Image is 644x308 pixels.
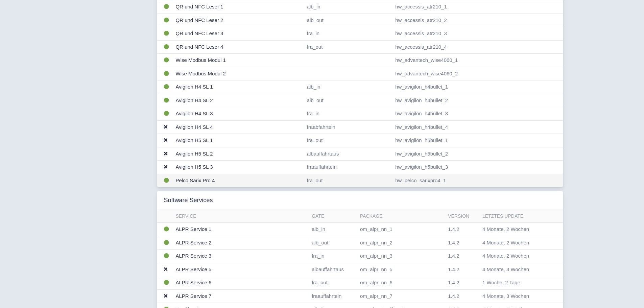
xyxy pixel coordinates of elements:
[357,236,445,250] td: om_alpr_nn_2
[445,210,480,223] th: Version
[357,289,445,303] td: om_alpr_nn_7
[448,293,459,299] span: 1.4.2
[392,14,563,27] td: hw_accessis_atr210_2
[448,253,459,259] span: 1.4.2
[392,67,563,80] td: hw_advantech_wise4060_2
[480,210,550,223] th: Letztes Update
[173,80,304,94] td: Avigilon H4 SL 1
[304,94,393,107] td: alb_out
[480,263,550,276] td: 4 Monate, 3 Wochen
[304,161,393,174] td: fraauffahrtein
[173,67,304,80] td: Wise Modbus Modul 2
[480,276,550,290] td: 1 Woche, 2 Tage
[309,210,357,223] th: Gate
[357,276,445,290] td: om_alpr_nn_6
[164,197,213,204] h3: Software Services
[448,280,459,285] span: 1.4.2
[173,94,304,107] td: Avigilon H4 SL 2
[392,54,563,67] td: hw_advantech_wise4060_1
[309,276,357,290] td: fra_out
[448,266,459,272] span: 1.4.2
[392,134,563,147] td: hw_avigilon_h5bullet_1
[480,250,550,263] td: 4 Monate, 2 Wochen
[173,120,304,134] td: Avigilon H4 SL 4
[309,236,357,250] td: alb_out
[173,161,304,174] td: Avigilon H5 SL 3
[173,147,304,161] td: Avigilon H5 SL 2
[448,240,459,245] span: 1.4.2
[480,223,550,236] td: 4 Monate, 2 Wochen
[392,40,563,54] td: hw_accessis_atr210_4
[173,223,309,236] td: ALPR Service 1
[448,226,459,232] span: 1.4.2
[304,120,393,134] td: fraabfahrtein
[357,263,445,276] td: om_alpr_nn_5
[392,161,563,174] td: hw_avigilon_h5bullet_3
[480,289,550,303] td: 4 Monate, 3 Wochen
[392,147,563,161] td: hw_avigilon_h5bullet_2
[309,263,357,276] td: albauffahrtaus
[173,289,309,303] td: ALPR Service 7
[304,40,393,54] td: fra_out
[304,107,393,121] td: fra_in
[392,27,563,41] td: hw_accessis_atr210_3
[173,174,304,187] td: Pelco Sarix Pro 4
[304,174,393,187] td: fra_out
[173,210,309,223] th: Service
[309,223,357,236] td: alb_in
[392,0,563,14] td: hw_accessis_atr210_1
[309,289,357,303] td: fraauffahrtein
[304,134,393,147] td: fra_out
[173,14,304,27] td: QR und NFC Leser 2
[304,14,393,27] td: alb_out
[357,250,445,263] td: om_alpr_nn_3
[173,0,304,14] td: QR und NFC Leser 1
[173,40,304,54] td: QR und NFC Leser 4
[173,236,309,250] td: ALPR Service 2
[392,107,563,121] td: hw_avigilon_h4bullet_3
[173,263,309,276] td: ALPR Service 5
[173,276,309,290] td: ALPR Service 6
[173,107,304,121] td: Avigilon H4 SL 3
[173,54,304,67] td: Wise Modbus Modul 1
[173,134,304,147] td: Avigilon H5 SL 1
[173,250,309,263] td: ALPR Service 3
[392,94,563,107] td: hw_avigilon_h4bullet_2
[392,120,563,134] td: hw_avigilon_h4bullet_4
[480,236,550,250] td: 4 Monate, 2 Wochen
[392,174,563,187] td: hw_pelco_sarixpro4_1
[304,147,393,161] td: albauffahrtaus
[304,27,393,41] td: fra_in
[304,80,393,94] td: alb_in
[309,250,357,263] td: fra_in
[392,80,563,94] td: hw_avigilon_h4bullet_1
[304,0,393,14] td: alb_in
[357,223,445,236] td: om_alpr_nn_1
[173,27,304,41] td: QR und NFC Leser 3
[357,210,445,223] th: Package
